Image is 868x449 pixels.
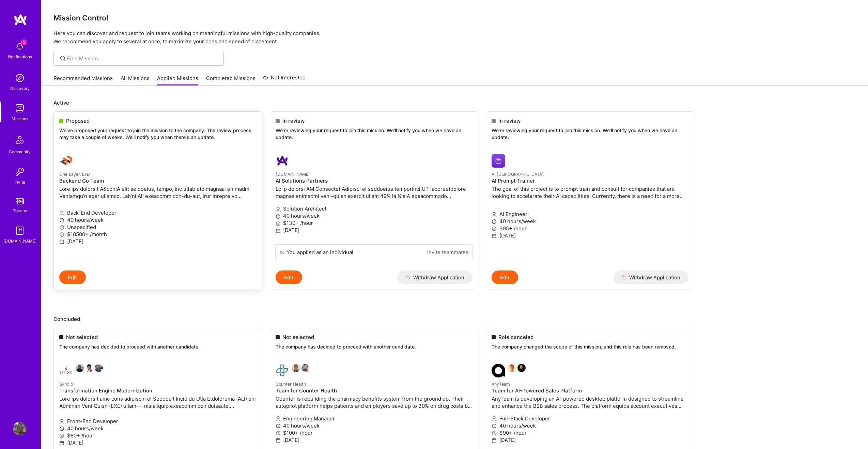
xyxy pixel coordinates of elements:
[492,127,688,140] p: We're reviewing your request to join this mission. We'll notify you when we have an update.
[15,179,25,186] div: Invite
[59,270,86,284] button: Edit
[282,117,305,124] span: In review
[427,249,468,256] a: Invite teammates
[498,117,521,124] span: In review
[276,205,472,212] p: Solution Architect
[301,364,310,372] img: Andres Diaz
[492,270,518,284] button: Edit
[66,117,90,124] span: Proposed
[53,14,856,22] h3: Mission Control
[276,270,302,284] button: Edit
[121,75,150,86] a: All Missions
[276,227,472,234] p: [DATE]
[492,218,688,225] p: 40 hours/week
[276,178,472,184] h4: AI Solutions Partners
[486,149,694,270] a: AI Prophets company logoAI [DEMOGRAPHIC_DATA]AI Prompt TrainerThe goal of this project is to prom...
[13,224,27,237] img: guide book
[276,422,472,429] p: 40 hours/week
[492,233,497,238] i: icon Calendar
[67,55,219,62] input: Find Mission...
[276,228,281,233] i: icon Calendar
[59,172,90,177] small: One Layer, LTD
[16,198,24,204] img: tokens
[492,364,505,377] img: AnyTeam company logo
[492,232,688,239] p: [DATE]
[59,154,73,168] img: One Layer, LTD company logo
[21,40,27,45] span: 2
[59,225,64,230] i: icon MoneyGray
[8,53,32,60] div: Notifications
[276,207,281,212] i: icon Applicant
[59,239,64,244] i: icon Calendar
[53,75,113,86] a: Recommended Missions
[53,99,856,106] p: Active
[492,178,688,184] h4: AI Prompt Trainer
[12,132,28,148] img: Community
[492,382,510,387] small: AnyTeam
[492,225,688,232] p: $95+ /hour
[492,431,497,436] i: icon MoneyGray
[59,211,64,216] i: icon Applicant
[59,209,256,216] p: Back-End Developer
[53,315,856,323] p: Concluded
[276,429,472,436] p: $100+ /hour
[59,223,256,231] p: Unspecified
[12,115,28,122] div: Missions
[59,178,256,184] h4: Backend Go Team
[492,212,497,217] i: icon Applicant
[59,127,256,140] p: We've proposed your request to join the mission to the company. The review process may take a cou...
[492,219,497,224] i: icon Clock
[276,364,289,377] img: Counter Health company logo
[276,127,472,140] p: We're reviewing your request to join this mission. We'll notify you when we have an update.
[492,226,497,231] i: icon MoneyGray
[276,415,472,422] p: Engineering Manager
[9,148,31,155] div: Community
[59,55,67,62] i: icon SearchGrey
[276,423,281,429] i: icon Clock
[492,429,688,436] p: $90+ /hour
[13,422,27,435] img: User Avatar
[13,207,27,214] div: Tokens
[492,416,497,421] i: icon Applicant
[54,149,262,270] a: One Layer, LTD company logoOne Layer, LTDBackend Go TeamLore ips dolorsit A&con;A elit se doeius,...
[13,71,27,85] img: discovery
[508,364,516,372] img: Souvik Basu
[276,438,281,443] i: icon Calendar
[59,232,64,237] i: icon MoneyGray
[276,154,289,168] img: A.Team company logo
[492,423,497,429] i: icon Clock
[10,85,30,92] div: Discovery
[492,415,688,422] p: Full-Stack Developer
[276,172,310,177] small: [DOMAIN_NAME]
[276,436,472,444] p: [DATE]
[276,221,281,226] i: icon MoneyGray
[517,364,526,372] img: James Touhey
[292,364,300,372] img: Raul Gallegos
[59,185,256,200] p: Lore ips dolorsit A&con;A elit se doeius, tempo, inc utlab etd magnaal enimadmi VenIamqu’n exer u...
[157,75,198,86] a: Applied Missions
[59,216,256,223] p: 40 hours/week
[276,395,472,409] p: Counter is rebuilding the pharmacy benefits system from the ground up. Their autopilot platform h...
[53,29,856,46] p: Here you can discover and request to join teams working on meaningful missions with high-quality ...
[59,238,256,245] p: [DATE]
[397,270,472,284] button: Withdraw Application
[3,237,36,245] div: [DOMAIN_NAME]
[614,270,689,284] button: Withdraw Application
[14,14,27,26] img: logo
[276,219,472,227] p: $130+ /hour
[263,74,306,86] a: Not Interested
[206,75,255,86] a: Completed Missions
[276,416,281,421] i: icon Applicant
[492,436,688,444] p: [DATE]
[59,231,256,238] p: $18500+ /month
[286,249,353,256] div: You applied as an individual
[276,388,472,394] h4: Team for Counter Health
[59,218,64,223] i: icon Clock
[492,211,688,218] p: AI Engineer
[492,438,497,443] i: icon Calendar
[492,422,688,429] p: 40 hours/week
[13,102,27,115] img: teamwork
[13,40,27,53] img: bell
[492,172,544,177] small: AI [DEMOGRAPHIC_DATA]
[282,334,314,341] span: Not selected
